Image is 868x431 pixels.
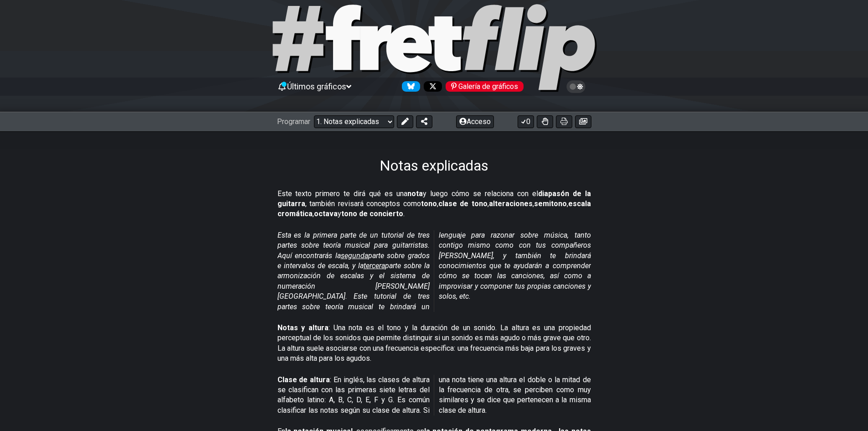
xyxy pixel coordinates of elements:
font: tercera [364,261,385,270]
font: diapasón de la guitarra [277,189,591,208]
a: Sigue #fretflip en Bluesky [398,81,420,92]
font: y [338,209,341,218]
font: , [437,199,438,208]
font: , [488,199,489,208]
font: tono de concierto [341,209,403,218]
font: Últimos gráficos [287,82,346,91]
font: y luego cómo se relaciona con el [423,189,538,198]
a: Sigue #fretflip en X [420,81,442,92]
button: 0 [518,115,534,128]
a: #fretflip en Pinterest [442,81,524,92]
font: . [403,209,405,218]
font: Clase de altura [277,375,330,384]
font: alteraciones [489,199,533,208]
button: Imprimir [556,115,572,128]
font: : En inglés, las clases de altura se clasifican con las primeras siete letras del alfabeto latino... [277,375,591,415]
font: , [533,199,534,208]
font: semitono [534,199,567,208]
button: Compartir ajuste preestablecido [416,115,432,128]
font: Notas y altura [277,323,329,332]
font: segunda [341,251,368,260]
button: Crear imagen [575,115,591,128]
font: Notas explicadas [380,157,488,174]
select: Programar [314,115,394,128]
button: Acceso [456,115,494,128]
font: 0 [526,117,530,126]
font: : Una nota es el tono y la duración de un sonido. La altura es una propiedad perceptual de los so... [277,323,591,363]
font: tono [421,199,437,208]
font: Esta es la primera parte de un tutorial de tres partes sobre teoría musical para guitarristas. Aq... [277,231,430,260]
span: Alternar tema claro/oscuro [571,83,581,91]
font: Acceso [467,117,491,126]
button: Activar y desactivar la destreza en todos los trastes [537,115,553,128]
font: parte sobre grados e intervalos de escala, y la [277,251,430,270]
font: nota [407,189,423,198]
font: Este texto primero te dirá qué es una [277,189,408,198]
font: , [313,209,314,218]
button: Editar ajuste preestablecido [397,115,413,128]
font: , también revisará conceptos como [305,199,421,208]
font: Galería de gráficos [458,82,518,91]
font: clase de tono [438,199,488,208]
font: octava [314,209,338,218]
font: Programar [277,117,310,126]
font: , [567,199,568,208]
font: parte sobre la armonización de escalas y el sistema de numeración [PERSON_NAME][GEOGRAPHIC_DATA].... [277,231,591,311]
